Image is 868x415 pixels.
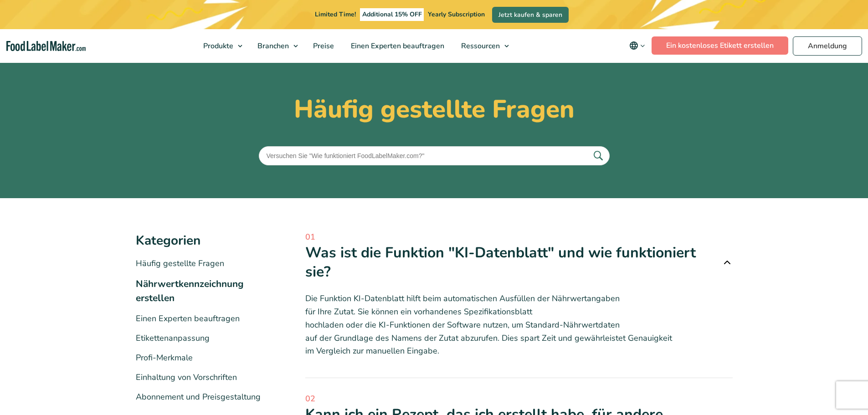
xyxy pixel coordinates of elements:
div: Was ist die Funktion "KI-Datenblatt" und wie funktioniert sie? [305,243,733,281]
a: Jetzt kaufen & sparen [492,7,569,23]
span: Limited Time! [315,10,356,19]
span: Branchen [255,41,290,51]
a: Ein kostenloses Etikett erstellen [652,36,788,55]
a: Etikettenanpassung [136,333,210,343]
a: Preise [305,29,340,63]
a: Einen Experten beauftragen [136,313,240,324]
a: Profi-Merkmale [136,352,193,363]
a: Einhaltung von Vorschriften [136,372,237,383]
span: Produkte [200,41,234,51]
a: Anmeldung [793,36,862,56]
span: Preise [310,41,335,51]
h3: Kategorien [136,231,278,250]
a: 01 Was ist die Funktion "KI-Datenblatt" und wie funktioniert sie? [305,231,733,281]
a: Einen Experten beauftragen [343,29,451,63]
a: Ressourcen [453,29,514,63]
li: Nährwertkennzeichnung erstellen [136,277,278,305]
p: Die Funktion KI-Datenblatt hilft beim automatischen Ausfüllen der Nährwertangaben für Ihre Zutat.... [305,292,733,358]
h1: Häufig gestellte Fragen [136,94,733,124]
a: Produkte [195,29,247,63]
span: Ressourcen [458,41,501,51]
a: Abonnement und Preisgestaltung [136,391,261,402]
span: Einen Experten beauftragen [348,41,445,51]
a: Branchen [249,29,303,63]
span: 02 [305,393,733,405]
span: Yearly Subscription [428,10,485,19]
input: Versuchen Sie "Wie funktioniert FoodLabelMaker.com?" [259,146,610,165]
span: 01 [305,231,733,243]
a: Häufig gestellte Fragen [136,258,224,269]
span: Additional 15% OFF [360,8,424,21]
